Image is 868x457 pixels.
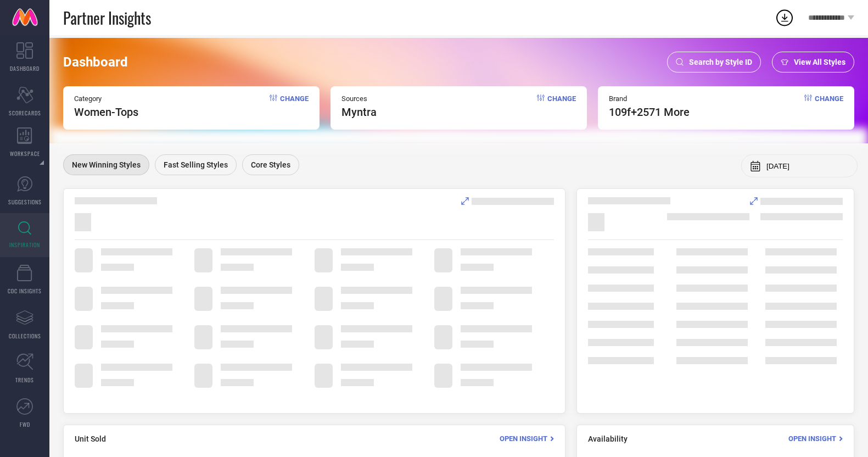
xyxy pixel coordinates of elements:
span: Change [280,94,309,119]
span: SCORECARDS [9,109,41,117]
span: 109f +2571 More [609,105,690,119]
span: INSPIRATION [9,241,40,249]
div: Open Insight [788,433,843,444]
span: Availability [588,434,628,443]
span: WORKSPACE [10,149,40,158]
span: Change [815,94,843,119]
span: Sources [341,94,377,103]
span: Search by Style ID [689,58,752,66]
span: Category [74,94,138,103]
span: Open Insight [788,434,836,443]
span: myntra [341,105,377,119]
span: TRENDS [15,376,34,384]
span: Women-Tops [74,105,138,119]
input: Select month [766,162,849,170]
span: Open Insight [500,434,547,443]
span: Unit Sold [75,434,106,443]
span: CDC INSIGHTS [8,287,42,295]
span: New Winning Styles [72,160,141,169]
div: Open download list [775,8,794,27]
span: Core Styles [251,160,290,169]
div: Analyse [461,197,554,205]
span: Partner Insights [63,7,151,29]
span: SUGGESTIONS [8,198,42,206]
span: Brand [609,94,690,103]
div: Open Insight [500,433,554,444]
span: View All Styles [794,58,845,66]
span: Dashboard [63,54,128,70]
span: DASHBOARD [10,64,40,73]
span: Fast Selling Styles [164,160,228,169]
span: FWD [20,420,30,428]
div: Analyse [750,197,843,205]
span: COLLECTIONS [9,332,41,340]
span: Change [547,94,576,119]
